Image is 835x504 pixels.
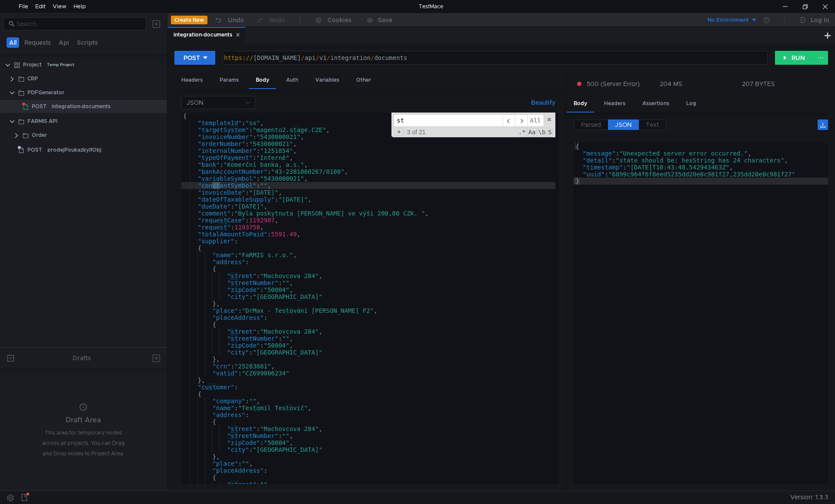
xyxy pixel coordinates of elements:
[184,53,200,63] div: POST
[528,97,559,108] button: Beautify
[52,100,110,113] div: integration-documents
[635,96,676,112] div: Assertions
[528,128,537,136] span: CaseSensitive Search
[708,16,749,24] div: No Environment
[74,37,100,48] button: Scripts
[27,115,57,128] div: FARMIS API
[174,72,210,88] div: Headers
[597,96,632,112] div: Headers
[527,114,544,127] span: Alt-Enter
[207,13,250,27] button: Undo
[547,128,552,136] span: Search In Selection
[174,51,215,65] button: POST
[811,15,829,25] div: Log In
[32,129,47,142] div: Order
[394,114,503,127] input: Search for
[308,72,346,88] div: Variables
[515,114,527,127] span: ​
[587,79,640,89] span: 500 (Server Error)
[174,30,240,40] div: integration-documents
[7,37,19,48] button: All
[47,143,101,156] div: prodejPoukazkyIfObj
[378,17,392,23] div: Save
[249,72,276,89] div: Body
[56,37,72,48] button: Api
[73,353,91,363] div: Drafts
[32,100,47,113] span: POST
[679,96,703,112] div: Log
[27,143,42,156] span: POST
[213,72,246,88] div: Params
[697,13,758,27] button: No Environment
[503,114,515,127] span: ​
[775,51,814,65] button: RUN
[279,72,305,88] div: Auth
[349,72,378,88] div: Other
[790,491,828,504] span: Version: 1.3.3
[538,128,547,136] span: Whole Word Search
[27,86,64,99] div: PDFGenerator
[327,15,351,25] div: Cookies
[646,121,659,129] span: Text
[171,16,207,24] button: Create New
[270,15,285,25] div: Redo
[22,37,53,48] button: Requests
[228,15,244,25] div: Undo
[394,128,403,136] span: Toggle Replace mode
[17,19,141,29] input: Search...
[742,80,775,88] div: 207 BYTES
[27,72,38,85] div: CRP
[581,121,601,129] span: Parsed
[47,58,74,71] div: Temp Project
[567,96,594,113] div: Body
[518,128,527,136] span: RegExp Search
[660,80,682,88] div: 204 MS
[615,121,632,129] span: JSON
[404,129,429,136] span: 3 of 21
[23,58,42,71] div: Project
[250,13,291,27] button: Redo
